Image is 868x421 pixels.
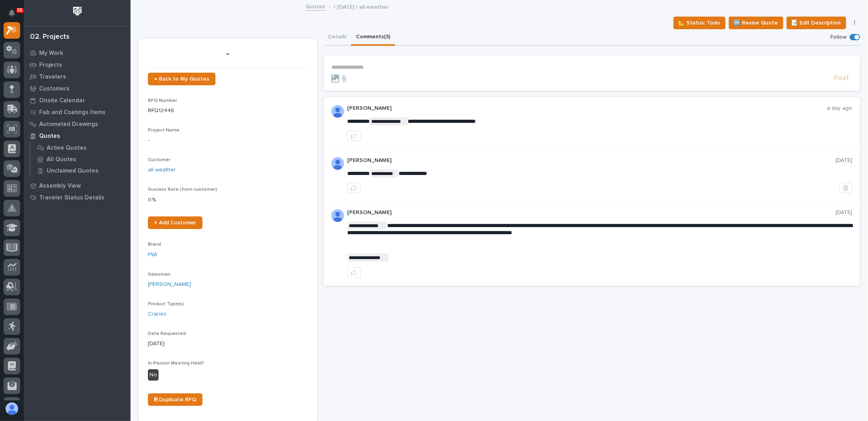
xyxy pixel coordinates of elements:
button: Delete post [840,183,852,193]
p: RFQ12448 [148,107,308,115]
button: Notifications [4,5,20,21]
p: [DATE] [836,157,852,164]
img: ALV-UjVK11pvv0JrxM8bNkTQWfv4xnZ85s03ZHtFT3xxB8qVTUjtPHO-DWWZTEdA35mZI6sUjE79Qfstu9ANu_EFnWHbkWd3s... [331,209,344,222]
a: Projects [24,59,130,71]
a: ← Back to My Quotes [148,73,216,85]
a: My Work [24,47,130,59]
a: Onsite Calendar [24,94,130,106]
span: 📐 Status: Todo [679,18,720,28]
a: Customers [24,83,130,94]
span: Salesman [148,272,170,277]
button: Comments (3) [351,29,395,46]
a: Cranes [148,310,166,318]
a: [PERSON_NAME] [148,280,191,289]
button: users-avatar [4,400,20,417]
img: AOh14GjTRfkD1oUMcB0TemJ99d1W6S72D1qI3y53uSh2WIfob9-94IqIlJUlukijh7zEU6q04HSlcabwtpdPkUfvSgFdPLuR9... [331,157,344,170]
p: Assembly View [39,182,81,190]
p: [PERSON_NAME] [347,157,836,164]
span: Project Name [148,128,180,133]
button: like this post [347,131,361,141]
span: RFQ Number [148,98,177,103]
p: Automated Drawings [39,121,98,128]
span: Product Type(s) [148,302,184,306]
span: ⎘ Duplicate RFQ [154,397,196,402]
a: All Quotes [30,154,130,165]
span: ← Back to My Quotes [154,76,209,82]
a: Assembly View [24,180,130,192]
a: ⎘ Duplicate RFQ [148,393,202,406]
span: In-Person Meeting Held? [148,361,204,366]
button: Details [323,29,351,46]
button: like this post [347,183,361,193]
p: Customers [39,85,70,92]
button: 📝 Edit Description [787,17,846,29]
a: Quotes [306,2,325,11]
a: Quotes [24,130,130,142]
button: Post [831,74,852,83]
button: like this post [347,267,361,278]
span: Success Rate (from customer) [148,187,217,192]
a: all weather [148,166,176,174]
p: Travelers [39,73,66,81]
p: [DATE] [836,209,852,216]
p: Onsite Calendar [39,97,85,104]
p: Follow [830,34,847,41]
p: All Quotes [47,156,76,163]
p: Traveler Status Details [39,194,104,201]
p: [PERSON_NAME] [347,209,836,216]
p: Unclaimed Quotes [47,167,98,175]
div: No [148,369,159,381]
a: Travelers [24,71,130,83]
span: 🆕 Revise Quote [734,18,778,28]
button: 📐 Status: Todo [673,17,726,29]
p: 0 % [148,196,308,204]
p: [DATE] [148,340,308,348]
img: Workspace Logo [70,4,85,19]
p: a day ago [827,105,852,112]
a: Fab and Coatings Items [24,106,130,118]
span: Post [834,74,849,83]
div: Notifications55 [10,9,20,22]
a: Unclaimed Quotes [30,165,130,176]
a: Automated Drawings [24,118,130,130]
img: ALV-UjVK11pvv0JrxM8bNkTQWfv4xnZ85s03ZHtFT3xxB8qVTUjtPHO-DWWZTEdA35mZI6sUjE79Qfstu9ANu_EFnWHbkWd3s... [331,105,344,118]
a: Active Quotes [30,142,130,153]
span: Date Requested [148,331,186,336]
a: Traveler Status Details [24,192,130,203]
p: - [148,48,308,60]
p: Fab and Coatings Items [39,109,106,116]
p: | [DATE] | all weather [334,2,389,11]
p: Projects [39,62,62,69]
div: 02. Projects [30,33,70,41]
p: [PERSON_NAME] [347,105,827,112]
p: Quotes [39,133,60,140]
a: + Add Customer [148,216,202,229]
button: 🆕 Revise Quote [729,17,783,29]
p: 55 [17,8,23,13]
a: PWI [148,251,157,259]
span: Brand [148,242,161,247]
span: Customer [148,158,170,162]
p: My Work [39,50,63,57]
p: Active Quotes [47,145,87,152]
span: + Add Customer [154,220,196,226]
p: - [148,136,308,145]
span: 📝 Edit Description [792,18,841,28]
